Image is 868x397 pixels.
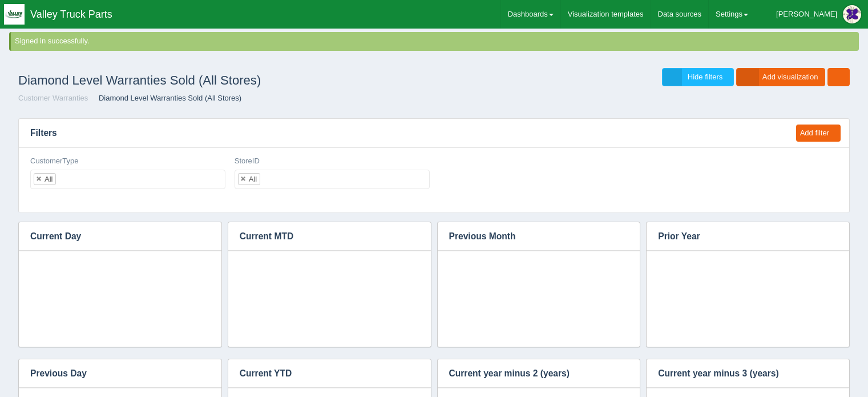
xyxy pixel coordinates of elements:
h3: Current Day [19,222,204,251]
h3: Current YTD [228,359,414,388]
div: All [249,175,257,183]
h3: Prior Year [647,222,832,251]
div: Signed in successfully. [15,36,857,47]
h3: Current MTD [228,222,414,251]
h3: Current year minus 3 (years) [647,359,832,388]
h3: Previous Month [438,222,623,251]
img: Profile Picture [843,5,861,23]
label: StoreID [235,156,260,167]
span: Valley Truck Parts [30,9,112,20]
div: All [45,175,53,183]
img: q1blfpkbivjhsugxdrfq.png [4,4,25,25]
h3: Filters [19,119,785,147]
div: [PERSON_NAME] [776,3,837,26]
button: Add filter [796,125,841,142]
span: Hide filters [688,73,722,81]
a: Add visualization [736,68,826,87]
a: Customer Warranties [18,94,88,102]
h1: Diamond Level Warranties Sold (All Stores) [18,68,434,93]
h3: Previous Day [19,359,204,388]
li: Diamond Level Warranties Sold (All Stores) [90,93,241,104]
a: Hide filters [662,68,734,87]
h3: Current year minus 2 (years) [438,359,623,388]
label: CustomerType [30,156,79,167]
